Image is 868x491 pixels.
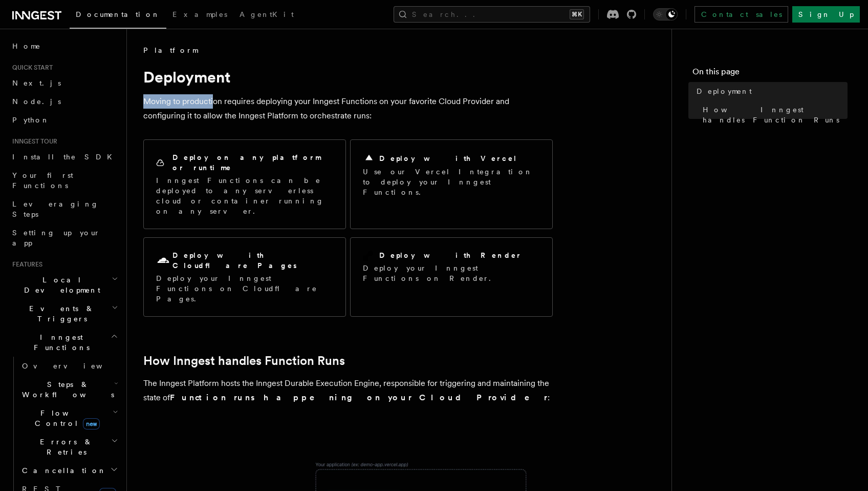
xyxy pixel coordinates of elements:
[8,275,112,295] span: Local Development
[12,153,118,161] span: Install the SDK
[18,357,120,375] a: Overview
[22,362,127,370] span: Overview
[156,273,333,304] p: Deploy your Inngest Functions on Cloudflare Pages.
[18,437,111,457] span: Errors & Retries
[692,82,848,100] a: Deployment
[12,229,100,247] span: Setting up your app
[394,6,590,23] button: Search...⌘K
[570,9,584,19] kbd: ⌘K
[172,250,333,271] h2: Deploy with Cloudflare Pages
[18,404,120,433] button: Flow Controlnew
[12,200,99,218] span: Leveraging Steps
[143,68,553,86] h1: Deployment
[8,223,120,252] a: Setting up your app
[8,271,120,299] button: Local Development
[363,167,540,197] p: Use our Vercel Integration to deploy your Inngest Functions.
[8,92,120,111] a: Node.js
[143,376,553,405] p: The Inngest Platform hosts the Inngest Durable Execution Engine, responsible for triggering and m...
[143,45,198,55] span: Platform
[8,299,120,328] button: Events & Triggers
[12,171,73,190] span: Your first Functions
[240,10,294,18] span: AgentKit
[8,64,53,72] span: Quick start
[172,152,333,173] h2: Deploy on any platform or runtime
[143,139,346,229] a: Deploy on any platform or runtimeInngest Functions can be deployed to any serverless cloud or con...
[156,254,170,268] svg: Cloudflare
[172,10,227,18] span: Examples
[76,10,160,18] span: Documentation
[166,3,233,28] a: Examples
[379,153,517,163] h2: Deploy with Vercel
[653,8,678,21] button: Toggle dark mode
[12,41,41,51] span: Home
[156,175,333,216] p: Inngest Functions can be deployed to any serverless cloud or container running on any server.
[695,6,788,23] a: Contact sales
[8,137,57,146] span: Inngest tour
[8,328,120,357] button: Inngest Functions
[8,166,120,195] a: Your first Functions
[350,139,553,229] a: Deploy with VercelUse our Vercel Integration to deploy your Inngest Functions.
[143,237,346,317] a: Deploy with Cloudflare PagesDeploy your Inngest Functions on Cloudflare Pages.
[233,3,300,28] a: AgentKit
[692,66,848,82] h4: On this page
[699,100,848,129] a: How Inngest handles Function Runs
[792,6,860,23] a: Sign Up
[8,303,112,324] span: Events & Triggers
[12,79,61,87] span: Next.js
[12,97,61,106] span: Node.js
[8,111,120,129] a: Python
[18,375,120,404] button: Steps & Workflows
[143,354,345,368] a: How Inngest handles Function Runs
[8,37,120,55] a: Home
[697,86,752,96] span: Deployment
[18,433,120,461] button: Errors & Retries
[8,195,120,223] a: Leveraging Steps
[8,260,42,269] span: Features
[8,332,111,353] span: Inngest Functions
[12,116,50,124] span: Python
[143,94,553,123] p: Moving to production requires deploying your Inngest Functions on your favorite Cloud Provider an...
[18,461,120,480] button: Cancellation
[703,105,848,125] span: How Inngest handles Function Runs
[70,3,166,29] a: Documentation
[170,393,548,402] strong: Function runs happening on your Cloud Provider
[18,408,113,428] span: Flow Control
[363,263,540,283] p: Deploy your Inngest Functions on Render.
[83,418,100,429] span: new
[379,250,522,260] h2: Deploy with Render
[18,465,106,476] span: Cancellation
[18,379,114,400] span: Steps & Workflows
[350,237,553,317] a: Deploy with RenderDeploy your Inngest Functions on Render.
[8,148,120,166] a: Install the SDK
[8,74,120,92] a: Next.js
